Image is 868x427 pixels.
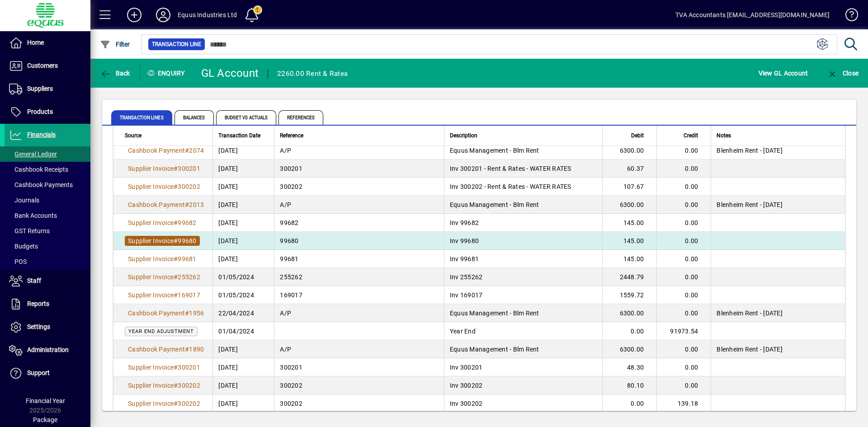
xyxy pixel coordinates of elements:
span: Inv 99682 [450,219,479,226]
td: 91973.54 [656,322,711,340]
span: # [174,237,178,244]
div: Transaction Date [218,131,269,141]
span: # [174,255,178,263]
div: GL Account [201,66,259,80]
span: Suppliers [27,85,53,92]
span: # [185,346,189,353]
span: 300202 [280,400,302,407]
span: Description [450,131,477,141]
a: Customers [5,55,90,77]
td: 60.37 [602,160,656,178]
a: Cashbook Payment#1956 [125,308,207,318]
span: 99682 [178,219,196,226]
span: Support [27,369,50,376]
span: 169017 [178,291,200,299]
td: 0.00 [656,178,711,196]
span: View GL Account [759,66,808,80]
td: 0.00 [602,322,656,340]
div: Debit [608,131,652,141]
td: 0.00 [656,196,711,214]
button: Back [98,65,132,81]
span: Inv 300202 [450,382,483,389]
td: 0.00 [656,160,711,178]
span: Customers [27,62,58,69]
span: Cashbook Payment [128,201,185,208]
td: 0.00 [602,394,656,413]
span: 01/05/2024 [218,291,254,300]
button: Close [825,65,861,81]
div: TVA Accountants [EMAIL_ADDRESS][DOMAIN_NAME] [675,8,830,22]
a: Settings [5,316,90,338]
span: # [174,364,178,371]
a: Cashbook Payments [5,177,90,192]
span: 22/04/2024 [218,309,254,318]
app-page-header-button: Close enquiry [817,65,868,81]
span: 300201 [280,364,302,371]
span: Cashbook Payment [128,346,185,353]
td: 107.67 [602,178,656,196]
span: Supplier Invoice [128,364,174,371]
span: POS [9,258,27,265]
span: A/P [280,201,291,208]
span: 255262 [280,273,302,281]
span: [DATE] [218,146,238,155]
span: Settings [27,323,50,330]
div: 2260.00 Rent & Rates [277,66,348,81]
a: Cashbook Payment#1890 [125,344,207,354]
span: Home [27,39,44,46]
span: 169017 [280,291,302,299]
div: Credit [662,131,706,141]
a: General Ledger [5,146,90,162]
span: References [278,110,323,125]
span: Cashbook Payments [9,181,73,188]
span: Blenheim Rent - [DATE] [717,310,783,317]
span: Equus Management - Blm Rent [450,346,539,353]
span: [DATE] [218,345,238,354]
div: Equus Industries Ltd [178,8,237,22]
span: Staff [27,277,41,284]
span: Close [827,70,859,77]
span: Reports [27,300,49,307]
span: Transaction Line [152,40,201,49]
span: Filter [100,41,130,48]
app-page-header-button: Back [90,65,140,81]
span: 99681 [178,255,196,263]
a: Administration [5,339,90,361]
a: Staff [5,270,90,292]
span: Supplier Invoice [128,183,174,190]
span: 300202 [178,183,200,190]
span: Products [27,108,53,115]
a: Supplier Invoice#99681 [125,254,200,264]
span: Financials [27,131,56,138]
span: Supplier Invoice [128,291,174,299]
a: Budgets [5,239,90,254]
td: 0.00 [656,268,711,286]
td: 145.00 [602,214,656,232]
span: Source [125,131,142,141]
span: Supplier Invoice [128,273,174,281]
td: 6300.00 [602,141,656,160]
span: 99682 [280,219,298,226]
span: Inv 99680 [450,237,479,244]
td: 0.00 [656,141,711,160]
span: 2074 [189,147,204,154]
td: 0.00 [656,214,711,232]
span: [DATE] [218,164,238,173]
span: Supplier Invoice [128,255,174,263]
td: 0.00 [656,340,711,358]
span: 300202 [178,400,200,407]
span: # [185,201,189,208]
span: [DATE] [218,236,238,245]
span: Budgets [9,243,38,250]
span: Balances [175,110,214,125]
span: Inv 300202 [450,400,483,407]
span: 99680 [280,237,298,244]
div: Notes [717,131,834,141]
span: # [174,183,178,190]
span: 300202 [280,183,302,190]
span: 255262 [178,273,200,281]
a: POS [5,254,90,269]
a: Products [5,101,90,123]
span: Year End [450,328,476,335]
a: Supplier Invoice#99680 [125,236,200,246]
